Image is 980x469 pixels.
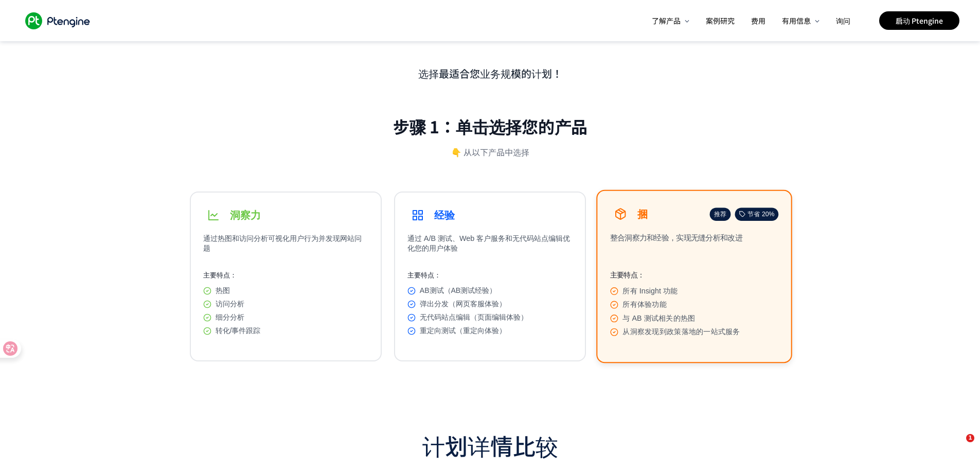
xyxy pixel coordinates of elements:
[968,435,972,441] font: 1
[190,192,382,361] button: 洞察力通过热图和访问分析可视化用户行为并发现网站问题主要特点：热图访问分析细分分析转化/事件跟踪
[836,15,850,26] font: 询问
[420,326,506,335] font: 重定向测试（重定向体验）
[652,15,681,26] font: 了解产品
[706,15,735,26] font: 案例研究
[216,286,230,294] font: 热图
[216,300,244,308] font: 访问分析
[393,114,587,138] font: 步骤 1：单击选择您的产品
[610,271,644,279] font: 主要特点：
[879,11,959,30] a: 启动 Ptengine
[407,271,441,279] font: 主要特点：
[420,300,506,308] font: 弹出分发（网页客服体验）
[896,15,943,26] font: 启动 Ptengine
[216,326,261,335] font: 转化/事件跟踪
[203,234,362,252] font: 通过热图和访问分析可视化用户行为并发现网站问题
[622,314,695,322] font: 与 AB 测试相关的热图
[622,300,667,308] font: 所有体验功能
[420,286,496,294] font: AB测试（AB测试经验）
[610,233,742,241] font: 整合洞察力和经验，实现无缝分析和改进
[637,208,648,219] font: 捆
[434,210,455,221] font: 经验
[203,271,237,279] font: 主要特点：
[230,210,261,221] font: 洞察力
[418,66,562,81] font: 选择最适合您业务规模的计划！
[714,210,726,217] font: 推荐
[747,210,774,217] font: 节省 20%
[945,434,970,459] iframe: 对讲机实时聊天
[622,286,678,294] font: 所有 Insight 功能
[451,146,529,158] font: 👇 从以下产品中选择
[751,15,765,26] font: 费用
[420,313,528,321] font: 无代码站点编辑（页面编辑体验）
[622,327,740,336] font: 从洞察发现到政策落地的一站式服务
[596,190,792,363] button: 捆推荐节省 20%整合洞察力和经验，实现无缝分析和改进主要特点：所有 Insight 功能所有体验功能与 AB 测试相关的热图从洞察发现到政策落地的一站式服务
[216,313,244,321] font: 细分分析
[422,429,558,462] font: 计划详情比较
[782,15,811,26] font: 有用信息
[394,192,586,361] button: 经验通过 A/B 测试、Web 客户服务和无代码站点编辑优化您的用户体验主要特点：AB测试（AB测试经验）弹出分发（网页客服体验）无代码站点编辑（页面编辑体验）重定向测试（重定向体验）
[407,234,571,252] font: 通过 A/B 测试、Web 客户服务和无代码站点编辑优化您的用户体验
